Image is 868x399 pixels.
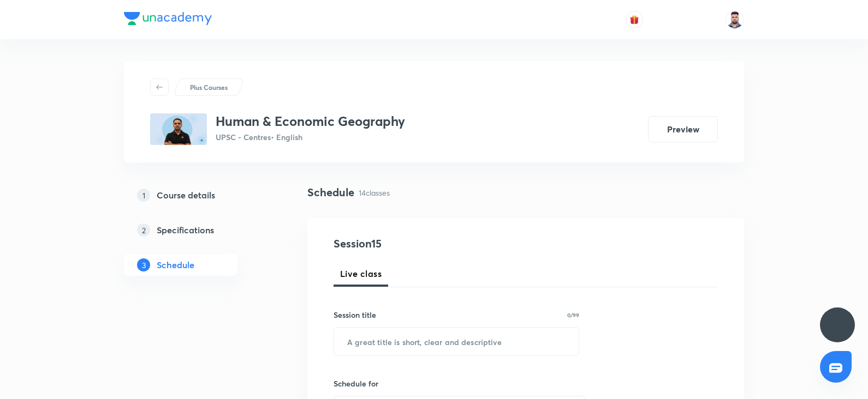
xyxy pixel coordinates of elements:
h5: Course details [157,189,215,202]
p: 14 classes [359,187,390,198]
img: Company Logo [124,12,212,25]
img: ttu [831,318,844,331]
img: 4e79bdcff8ef44f79db6d527969be00c.png [150,113,207,145]
input: A great title is short, clear and descriptive [334,328,579,355]
a: 1Course details [124,184,272,206]
h5: Specifications [157,223,214,237]
h4: Session 15 [334,235,533,252]
p: UPSC - Centres • English [216,131,405,143]
h3: Human & Economic Geography [216,113,405,129]
h5: Schedule [157,258,194,271]
a: 2Specifications [124,219,272,241]
button: avatar [626,11,643,28]
button: Preview [648,116,718,142]
p: Plus Courses [190,82,228,92]
p: 3 [137,258,150,271]
h4: Schedule [307,184,354,201]
h6: Schedule for [334,378,579,389]
p: 1 [137,189,150,202]
img: avatar [629,15,639,25]
span: Live class [340,267,382,280]
a: Company Logo [124,12,212,28]
p: 2 [137,223,150,237]
img: Maharaj Singh [726,10,744,29]
p: 0/99 [567,312,579,318]
h6: Session title [334,309,376,321]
